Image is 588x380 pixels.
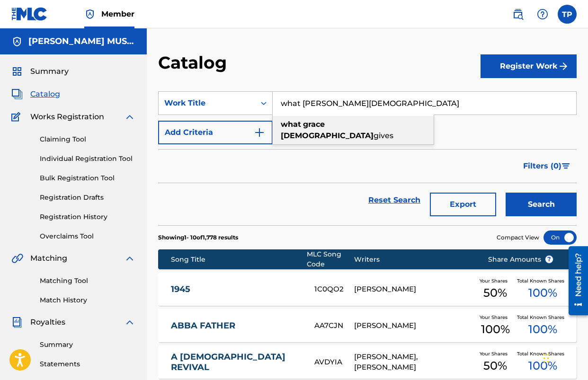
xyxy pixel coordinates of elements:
button: Add Criteria [158,121,273,144]
a: Reset Search [364,190,425,211]
a: Overclaims Tool [40,231,135,241]
a: Matching Tool [40,276,135,286]
img: expand [124,111,135,123]
div: Writers [354,255,473,265]
span: Your Shares [480,314,511,321]
img: Royalties [11,317,23,328]
div: AVDYIA [314,357,354,368]
span: Royalties [30,317,65,328]
a: Registration History [40,212,135,222]
div: Song Title [171,255,307,265]
img: expand [124,317,135,328]
h2: Catalog [158,52,232,73]
img: 9d2ae6d4665cec9f34b9.svg [254,127,265,138]
span: Share Amounts [488,255,553,265]
div: 1C0QO2 [314,284,354,295]
span: Total Known Shares [517,314,568,321]
button: Search [506,193,577,216]
button: Register Work [481,54,577,78]
a: Registration Drafts [40,193,135,203]
span: Summary [30,66,69,77]
form: Search Form [158,91,577,225]
span: ? [545,256,553,263]
div: Drag [543,344,549,372]
a: SummarySummary [11,66,69,77]
span: Filters ( 0 ) [523,160,561,172]
a: Match History [40,295,135,305]
img: filter [562,163,570,169]
span: 50 % [483,357,507,374]
img: Works Registration [11,111,24,123]
img: Catalog [11,88,23,100]
img: help [537,9,548,20]
img: Summary [11,66,23,77]
div: [PERSON_NAME] [354,320,473,331]
div: Help [533,5,552,24]
a: CatalogCatalog [11,88,60,100]
span: gives [374,131,393,140]
p: Showing 1 - 10 of 1,778 results [158,233,238,242]
iframe: Resource Center [561,243,588,319]
h5: PECK MUSIC GROUP [28,36,135,47]
span: Total Known Shares [517,277,568,284]
img: expand [124,253,135,264]
a: Summary [40,340,135,350]
button: Export [430,193,496,216]
div: [PERSON_NAME] [354,284,473,295]
a: 1945 [171,284,302,295]
div: User Menu [558,5,577,24]
a: Individual Registration Tool [40,154,135,164]
span: 100 % [528,284,557,301]
img: search [512,9,524,20]
div: Work Title [164,97,249,109]
div: MLC Song Code [307,249,355,269]
a: Statements [40,359,135,369]
a: Claiming Tool [40,134,135,144]
img: f7272a7cc735f4ea7f67.svg [558,61,569,72]
span: Member [101,9,134,19]
span: Works Registration [30,111,104,123]
span: Your Shares [480,277,511,284]
strong: [DEMOGRAPHIC_DATA] [281,131,374,140]
img: Matching [11,253,23,264]
span: Compact View [497,233,539,242]
strong: grace [303,120,325,129]
a: Public Search [508,5,527,24]
button: Filters (0) [517,154,577,178]
span: Catalog [30,88,60,100]
img: Accounts [11,36,23,47]
span: Your Shares [480,350,511,357]
span: 50 % [483,284,507,301]
span: Total Known Shares [517,350,568,357]
span: 100 % [528,321,557,338]
strong: what [281,120,301,129]
span: 100 % [481,321,510,338]
a: Bulk Registration Tool [40,173,135,183]
a: ABBA FATHER [171,320,302,331]
span: Matching [30,253,67,264]
span: 100 % [528,357,557,374]
div: [PERSON_NAME], [PERSON_NAME] [354,352,473,373]
img: MLC Logo [11,7,48,21]
div: AA7CJN [314,320,354,331]
img: Top Rightsholder [84,9,96,20]
iframe: Chat Widget [541,335,588,380]
a: A [DEMOGRAPHIC_DATA] REVIVAL [171,352,302,373]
